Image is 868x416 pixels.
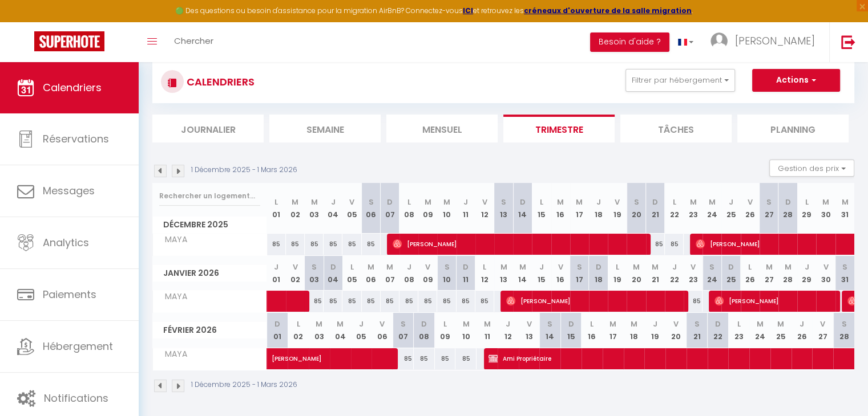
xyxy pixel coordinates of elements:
[703,183,721,234] th: 24
[673,319,679,329] abbr: V
[570,256,589,291] th: 17
[350,262,354,272] abbr: L
[590,32,669,52] button: Besoin d'aide ?
[797,256,816,291] th: 29
[737,115,849,142] li: Planning
[152,115,264,142] li: Journalier
[519,313,540,348] th: 13
[748,197,753,207] abbr: V
[362,291,381,312] div: 85
[380,319,385,329] abbr: V
[702,22,829,62] a: ... [PERSON_NAME]
[293,262,298,272] abbr: V
[342,291,361,312] div: 85
[841,319,846,329] abbr: S
[805,197,809,207] abbr: L
[174,35,213,47] span: Chercher
[274,319,280,329] abbr: D
[443,319,447,329] abbr: L
[608,183,627,234] th: 19
[633,197,639,207] abbr: S
[503,115,615,142] li: Trimestre
[457,291,475,312] div: 85
[362,234,381,255] div: 85
[475,183,494,234] th: 12
[43,183,95,198] span: Messages
[596,197,601,207] abbr: J
[539,262,544,272] abbr: J
[401,319,406,329] abbr: S
[616,262,619,272] abbr: L
[43,235,89,250] span: Analytics
[34,31,104,51] img: Super Booking
[690,197,697,207] abbr: M
[766,197,772,207] abbr: S
[841,35,855,49] img: logout
[816,183,835,234] th: 30
[455,348,477,369] div: 85
[627,256,645,291] th: 20
[609,319,616,329] abbr: M
[331,197,336,207] abbr: J
[833,313,854,348] th: 28
[627,183,645,234] th: 20
[351,313,372,348] th: 05
[418,256,437,291] th: 09
[785,197,791,207] abbr: D
[463,6,473,15] a: ICI
[155,348,197,361] span: MAYA
[741,183,760,234] th: 26
[532,256,551,291] th: 15
[437,183,456,234] th: 10
[513,183,532,234] th: 14
[457,183,475,234] th: 11
[274,197,278,207] abbr: L
[805,262,809,272] abbr: J
[393,233,644,255] span: [PERSON_NAME]
[407,197,411,207] abbr: L
[274,262,278,272] abbr: J
[748,262,752,272] abbr: L
[421,319,427,329] abbr: D
[800,319,804,329] abbr: J
[288,313,309,348] th: 02
[457,256,475,291] th: 11
[652,262,659,272] abbr: M
[770,313,792,348] th: 25
[368,262,374,272] abbr: M
[714,290,834,312] span: [PERSON_NAME]
[652,197,658,207] abbr: D
[43,80,102,95] span: Calendriers
[324,256,342,291] th: 04
[165,22,222,62] a: Chercher
[822,197,829,207] abbr: M
[191,165,297,176] p: 1 Décembre 2025 - 1 Mars 2026
[267,234,286,255] div: 85
[435,313,456,348] th: 09
[498,313,519,348] th: 12
[665,313,687,348] th: 20
[425,197,431,207] abbr: M
[589,183,608,234] th: 18
[721,256,740,291] th: 25
[842,262,847,272] abbr: S
[721,183,740,234] th: 25
[777,319,784,329] abbr: M
[527,319,532,329] abbr: V
[324,234,342,255] div: 85
[735,34,815,48] span: [PERSON_NAME]
[312,262,317,272] abbr: S
[778,256,797,291] th: 28
[729,197,733,207] abbr: J
[494,183,513,234] th: 13
[703,256,721,291] th: 24
[653,319,657,329] abbr: J
[463,262,469,272] abbr: D
[155,291,197,303] span: MAYA
[615,197,620,207] abbr: V
[267,256,286,291] th: 01
[369,197,374,207] abbr: S
[691,262,696,272] abbr: V
[330,313,351,348] th: 04
[820,319,825,329] abbr: V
